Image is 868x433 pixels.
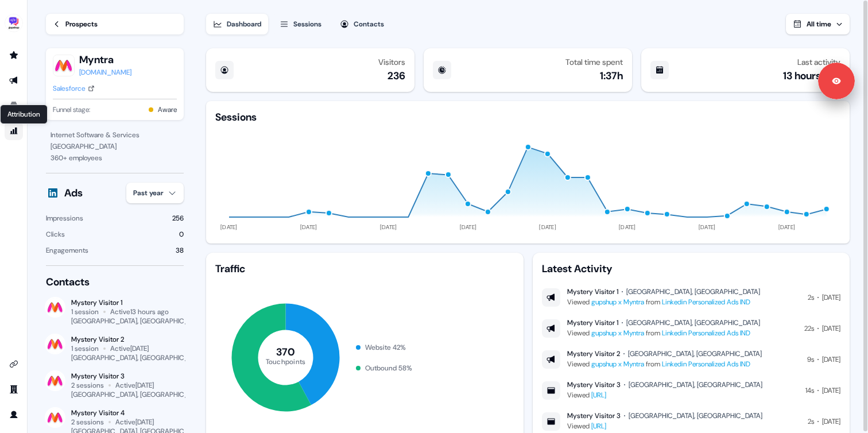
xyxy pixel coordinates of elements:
[158,104,177,115] button: Aware
[300,223,317,231] tspan: [DATE]
[5,122,23,140] a: Go to attribution
[5,71,23,90] a: Go to outbound experience
[71,298,184,307] div: Mystery Visitor 1
[221,223,238,231] tspan: [DATE]
[807,354,814,365] div: 9s
[699,223,716,231] tspan: [DATE]
[71,307,99,316] div: 1 session
[378,57,405,67] div: Visitors
[79,53,131,67] button: Myntra
[822,354,840,365] div: [DATE]
[591,422,606,431] a: [URL]
[71,335,184,344] div: Mystery Visitor 2
[276,345,296,359] tspan: 370
[619,223,636,231] tspan: [DATE]
[227,18,261,30] div: Dashboard
[822,385,840,396] div: [DATE]
[215,110,257,124] div: Sessions
[626,318,760,327] div: [GEOGRAPHIC_DATA], [GEOGRAPHIC_DATA]
[176,245,184,256] div: 38
[354,18,384,30] div: Contacts
[808,416,814,427] div: 2s
[110,344,149,353] div: Active [DATE]
[542,262,840,276] div: Latest Activity
[172,212,184,224] div: 256
[591,359,644,369] a: gupshup x Myntra
[629,411,762,420] div: [GEOGRAPHIC_DATA], [GEOGRAPHIC_DATA]
[71,381,104,390] div: 2 sessions
[206,14,268,34] button: Dashboard
[5,355,23,373] a: Go to integrations
[115,417,154,427] div: Active [DATE]
[380,223,397,231] tspan: [DATE]
[600,69,623,83] div: 1:37h
[565,57,623,67] div: Total time spent
[567,411,621,420] div: Mystery Visitor 3
[365,342,406,353] div: Website 42 %
[567,296,760,308] div: Viewed from
[626,287,760,296] div: [GEOGRAPHIC_DATA], [GEOGRAPHIC_DATA]
[71,353,206,362] div: [GEOGRAPHIC_DATA], [GEOGRAPHIC_DATA]
[53,104,90,115] span: Funnel stage:
[5,96,23,115] a: Go to templates
[53,83,86,94] div: Salesforce
[460,223,477,231] tspan: [DATE]
[215,262,514,276] div: Traffic
[110,307,169,316] div: Active 13 hours ago
[567,327,760,339] div: Viewed from
[51,152,179,164] div: 360 + employees
[46,245,88,256] div: Engagements
[783,69,840,83] div: 13 hours ago
[540,223,557,231] tspan: [DATE]
[822,323,840,334] div: [DATE]
[46,14,184,34] a: Prospects
[786,14,850,34] button: All time
[567,287,618,296] div: Mystery Visitor 1
[115,381,154,390] div: Active [DATE]
[273,14,328,34] button: Sessions
[567,380,621,389] div: Mystery Visitor 3
[46,212,83,224] div: Impressions
[71,408,184,417] div: Mystery Visitor 4
[822,416,840,427] div: [DATE]
[71,417,104,427] div: 2 sessions
[53,83,95,94] a: Salesforce
[293,18,321,30] div: Sessions
[567,349,620,358] div: Mystery Visitor 2
[46,275,184,289] div: Contacts
[71,316,206,326] div: [GEOGRAPHIC_DATA], [GEOGRAPHIC_DATA]
[662,328,750,338] a: Linkedin Personalized Ads IND
[387,69,405,83] div: 236
[71,344,99,353] div: 1 session
[797,57,840,67] div: Last activity
[71,390,206,399] div: [GEOGRAPHIC_DATA], [GEOGRAPHIC_DATA]
[567,318,618,327] div: Mystery Visitor 1
[805,385,814,396] div: 14s
[5,46,23,64] a: Go to prospects
[567,358,762,370] div: Viewed from
[65,18,98,30] div: Prospects
[51,141,179,152] div: [GEOGRAPHIC_DATA]
[662,297,750,307] a: Linkedin Personalized Ads IND
[822,292,840,303] div: [DATE]
[126,183,184,203] button: Past year
[778,223,796,231] tspan: [DATE]
[179,229,184,240] div: 0
[808,292,814,303] div: 2s
[662,359,750,369] a: Linkedin Personalized Ads IND
[71,372,184,381] div: Mystery Visitor 3
[567,420,762,432] div: Viewed
[5,405,23,424] a: Go to profile
[591,297,644,307] a: gupshup x Myntra
[64,186,83,200] div: Ads
[804,323,814,334] div: 22s
[591,328,644,338] a: gupshup x Myntra
[807,20,831,29] span: All time
[591,391,606,400] a: [URL]
[266,357,306,366] tspan: Touchpoints
[567,389,762,401] div: Viewed
[79,67,131,78] a: [DOMAIN_NAME]
[51,129,179,141] div: Internet Software & Services
[629,380,762,389] div: [GEOGRAPHIC_DATA], [GEOGRAPHIC_DATA]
